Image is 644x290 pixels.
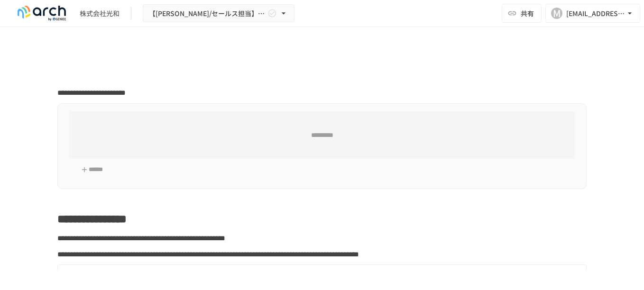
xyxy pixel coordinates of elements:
div: [EMAIL_ADDRESS][DOMAIN_NAME] [566,8,625,19]
img: logo-default@2x-9cf2c760.svg [11,6,72,21]
span: 【[PERSON_NAME]/セールス担当】株式会社[PERSON_NAME]_初期設定サポート [149,8,266,19]
button: 共有 [502,4,542,23]
span: 共有 [521,8,534,18]
button: M[EMAIL_ADDRESS][DOMAIN_NAME] [545,4,640,23]
div: M [551,8,562,19]
button: 【[PERSON_NAME]/セールス担当】株式会社[PERSON_NAME]_初期設定サポート [143,4,294,23]
div: 株式会社光和 [80,9,120,18]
